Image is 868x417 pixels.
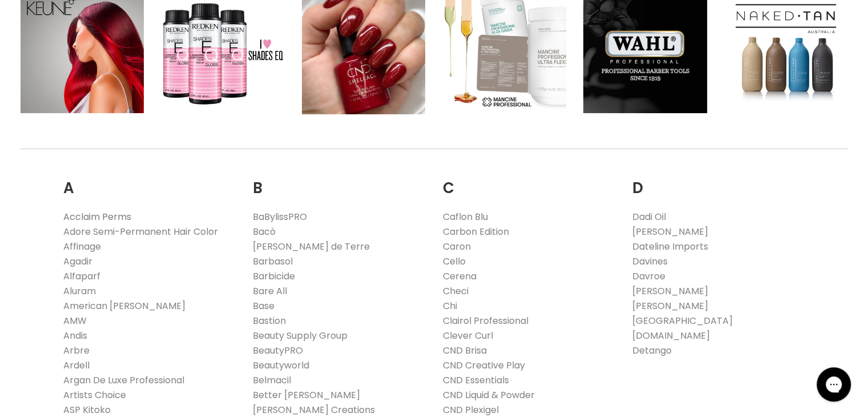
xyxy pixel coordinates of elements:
a: CND Liquid & Powder [443,388,535,402]
a: BeautyPRO [253,344,303,357]
iframe: Gorgias live chat messenger [811,363,857,406]
a: Barbasol [253,255,293,268]
a: Adore Semi-Permanent Hair Color [63,225,218,238]
a: Dadi Oil [632,210,666,223]
a: Acclaim Perms [63,210,131,223]
a: American [PERSON_NAME] [63,299,185,312]
a: Affinage [63,240,101,253]
h2: D [632,162,805,200]
a: [PERSON_NAME] [632,284,708,298]
h2: C [443,162,616,200]
a: Caflon Blu [443,210,488,223]
a: CND Creative Play [443,359,525,372]
a: [PERSON_NAME] Creations [253,403,375,416]
a: BaBylissPRO [253,210,307,223]
a: Alfaparf [63,270,100,283]
a: Clairol Professional [443,314,528,327]
a: Caron [443,240,471,253]
a: Argan De Luxe Professional [63,374,184,387]
a: CND Essentials [443,374,509,387]
a: Barbicide [253,270,295,283]
h2: B [253,162,426,200]
a: Detango [632,344,672,357]
a: Beautyworld [253,359,309,372]
a: Checi [443,284,469,298]
a: Clever Curl [443,329,493,342]
a: Ardell [63,359,90,372]
a: Cerena [443,270,477,283]
a: Andis [63,329,87,342]
a: AMW [63,314,87,327]
a: Agadir [63,255,92,268]
a: Bacò [253,225,276,238]
h2: A [63,162,236,200]
a: Davroe [632,270,665,283]
a: CND Brisa [443,344,487,357]
a: Cello [443,255,466,268]
a: Chi [443,299,457,312]
a: Arbre [63,344,90,357]
a: Artists Choice [63,388,126,402]
a: Bastion [253,314,286,327]
a: [DOMAIN_NAME] [632,329,710,342]
a: Aluram [63,284,96,298]
a: [PERSON_NAME] de Terre [253,240,370,253]
a: Belmacil [253,374,291,387]
a: Davines [632,255,668,268]
a: Beauty Supply Group [253,329,348,342]
a: [GEOGRAPHIC_DATA] [632,314,733,327]
a: Dateline Imports [632,240,708,253]
a: Carbon Edition [443,225,509,238]
a: Better [PERSON_NAME] [253,388,360,402]
a: [PERSON_NAME] [632,299,708,312]
a: CND Plexigel [443,403,499,416]
a: ASP Kitoko [63,403,111,416]
a: Bare All [253,284,287,298]
a: [PERSON_NAME] [632,225,708,238]
a: Base [253,299,274,312]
